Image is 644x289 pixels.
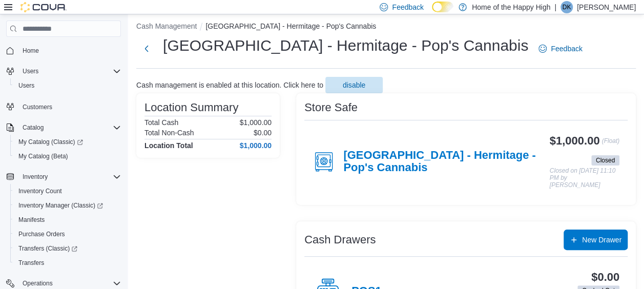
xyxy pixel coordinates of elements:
a: Customers [18,101,56,113]
nav: An example of EuiBreadcrumbs [136,21,636,33]
span: Inventory Manager (Classic) [18,201,103,210]
span: Users [14,79,121,92]
span: New Drawer [582,235,621,245]
span: Inventory Count [14,185,121,197]
button: Transfers [10,256,125,270]
span: disable [343,80,365,90]
h3: Cash Drawers [304,234,376,246]
span: Closed [591,155,619,166]
a: Feedback [534,38,586,59]
h3: Store Safe [304,101,358,114]
button: Catalog [2,120,125,135]
h4: [GEOGRAPHIC_DATA] - Hermitage - Pop's Cannabis [343,149,549,175]
span: Users [18,65,121,77]
button: Inventory Count [10,184,125,198]
button: Users [2,64,125,78]
a: Transfers [14,257,48,269]
a: Inventory Manager (Classic) [10,198,125,213]
button: Customers [2,99,125,114]
span: Catalog [23,123,44,132]
span: Customers [23,103,52,111]
span: Manifests [18,216,45,224]
a: My Catalog (Beta) [14,150,72,162]
p: Home of the Happy High [472,1,550,13]
span: Customers [18,100,121,113]
button: Purchase Orders [10,227,125,241]
span: Home [23,47,39,55]
h4: $1,000.00 [240,141,272,150]
div: Denim Keddy [560,1,573,13]
a: My Catalog (Classic) [14,136,87,148]
p: $1,000.00 [240,118,272,127]
a: Transfers (Classic) [10,241,125,256]
p: [PERSON_NAME] [577,1,636,13]
button: Manifests [10,213,125,227]
p: (Float) [601,135,619,153]
span: Feedback [392,2,423,12]
span: Inventory Manager (Classic) [14,199,121,212]
h6: Total Cash [144,118,178,127]
span: Transfers [14,257,121,269]
button: Users [18,65,43,77]
a: Purchase Orders [14,228,69,240]
span: Closed [596,156,615,165]
a: My Catalog (Classic) [10,135,125,149]
input: Dark Mode [432,2,453,12]
button: Catalog [18,121,48,134]
h1: [GEOGRAPHIC_DATA] - Hermitage - Pop's Cannabis [163,35,528,56]
a: Transfers (Classic) [14,242,81,255]
span: Purchase Orders [14,228,121,240]
span: Feedback [551,44,582,54]
h3: Location Summary [144,101,238,114]
button: Home [2,43,125,58]
span: Transfers [18,259,44,267]
span: Manifests [14,214,121,226]
h4: Location Total [144,141,193,150]
h3: $1,000.00 [550,135,600,147]
button: New Drawer [564,230,628,250]
span: DK [563,1,571,13]
a: Users [14,79,38,92]
span: Catalog [18,121,121,134]
p: $0.00 [254,129,272,137]
p: | [554,1,556,13]
img: Cova [20,2,67,12]
a: Manifests [14,214,49,226]
a: Inventory Count [14,185,66,197]
button: Inventory [18,171,52,183]
span: Users [18,81,34,90]
span: Users [23,67,38,75]
p: Closed on [DATE] 11:10 PM by [PERSON_NAME] [550,168,619,189]
span: Transfers (Classic) [14,242,121,255]
span: Inventory [23,173,48,181]
button: Cash Management [136,22,197,30]
span: My Catalog (Beta) [14,150,121,162]
span: My Catalog (Classic) [18,138,83,146]
button: Next [136,38,157,59]
span: Home [18,44,121,57]
span: Purchase Orders [18,230,65,238]
button: [GEOGRAPHIC_DATA] - Hermitage - Pop's Cannabis [205,22,376,30]
span: Inventory Count [18,187,62,195]
button: My Catalog (Beta) [10,149,125,163]
p: Cash management is enabled at this location. Click here to [136,81,323,89]
a: Home [18,45,43,57]
button: disable [325,77,383,93]
span: My Catalog (Beta) [18,152,68,160]
h6: Total Non-Cash [144,129,194,137]
h3: $0.00 [591,271,619,283]
span: Operations [23,279,53,287]
span: Transfers (Classic) [18,244,77,253]
span: Inventory [18,171,121,183]
button: Users [10,78,125,93]
button: Inventory [2,170,125,184]
a: Inventory Manager (Classic) [14,199,107,212]
span: My Catalog (Classic) [14,136,121,148]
